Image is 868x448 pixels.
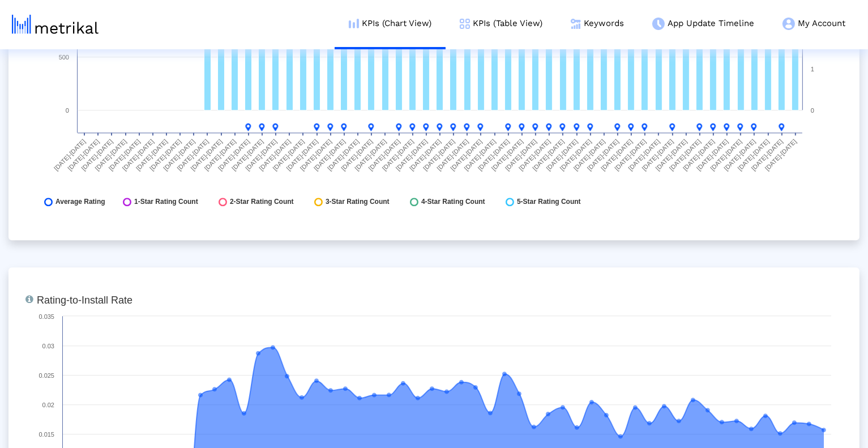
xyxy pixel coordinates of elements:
text: [DATE]-[DATE] [518,138,551,172]
text: 0.015 [39,431,54,438]
text: [DATE]-[DATE] [750,138,784,172]
text: [DATE]-[DATE] [340,138,374,172]
text: [DATE]-[DATE] [477,138,511,172]
text: [DATE]-[DATE] [299,138,333,172]
text: [DATE]-[DATE] [435,138,469,172]
text: 500 [59,54,69,61]
text: [DATE]-[DATE] [230,138,264,172]
text: [DATE]-[DATE] [586,138,620,172]
span: 5-Star Rating Count [517,198,581,206]
text: [DATE]-[DATE] [313,138,347,172]
text: [DATE]-[DATE] [353,138,387,172]
text: [DATE]-[DATE] [176,138,209,172]
text: [DATE]-[DATE] [641,138,675,172]
text: [DATE]-[DATE] [244,138,278,172]
text: [DATE]-[DATE] [135,138,169,172]
text: 0 [66,107,69,114]
text: [DATE]-[DATE] [668,138,702,172]
text: [DATE]-[DATE] [162,138,196,172]
text: [DATE]-[DATE] [326,138,360,172]
text: [DATE]-[DATE] [53,138,87,172]
text: [DATE]-[DATE] [108,138,142,172]
text: [DATE]-[DATE] [121,138,155,172]
text: [DATE]-[DATE] [600,138,634,172]
text: [DATE]-[DATE] [655,138,689,172]
text: [DATE]-[DATE] [613,138,647,172]
img: app-update-menu-icon.png [652,18,665,30]
text: [DATE]-[DATE] [190,138,224,172]
text: [DATE]-[DATE] [258,138,292,172]
text: [DATE]-[DATE] [93,138,127,172]
text: 1 [811,66,814,72]
img: metrical-logo-light.png [12,15,99,34]
text: [DATE]-[DATE] [66,138,100,172]
text: [DATE]-[DATE] [285,138,319,172]
span: Average Rating [55,198,105,206]
text: [DATE]-[DATE] [531,138,565,172]
text: 0.035 [39,313,54,320]
text: [DATE]-[DATE] [627,138,661,172]
text: [DATE]-[DATE] [217,138,251,172]
img: kpi-table-menu-icon.png [460,19,470,29]
img: my-account-menu-icon.png [783,18,795,30]
text: [DATE]-[DATE] [709,138,743,172]
text: [DATE]-[DATE] [203,138,237,172]
img: keywords.png [571,19,581,29]
span: 4-Star Rating Count [421,198,485,206]
text: [DATE]-[DATE] [695,138,729,172]
text: 0.025 [39,372,54,379]
text: [DATE]-[DATE] [408,138,442,172]
text: [DATE]-[DATE] [764,138,798,172]
text: [DATE]-[DATE] [682,138,716,172]
text: [DATE]-[DATE] [463,138,497,172]
text: [DATE]-[DATE] [572,138,606,172]
text: [DATE]-[DATE] [367,138,401,172]
text: 0 [811,107,814,114]
span: 3-Star Rating Count [326,198,390,206]
text: [DATE]-[DATE] [148,138,182,172]
text: [DATE]-[DATE] [504,138,538,172]
text: [DATE]-[DATE] [490,138,524,172]
text: [DATE]-[DATE] [381,138,415,172]
text: [DATE]-[DATE] [449,138,483,172]
text: [DATE]-[DATE] [422,138,456,172]
text: 0.03 [42,343,54,349]
text: [DATE]-[DATE] [559,138,593,172]
text: [DATE]-[DATE] [737,138,771,172]
text: [DATE]-[DATE] [395,138,429,172]
img: kpi-chart-menu-icon.png [349,19,359,28]
span: 1-Star Rating Count [134,198,198,206]
text: [DATE]-[DATE] [271,138,305,172]
tspan: Rating-to-Install Rate [37,295,132,306]
text: 0.02 [42,402,54,408]
text: [DATE]-[DATE] [80,138,114,172]
text: [DATE]-[DATE] [722,138,756,172]
span: 2-Star Rating Count [230,198,294,206]
text: [DATE]-[DATE] [545,138,579,172]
